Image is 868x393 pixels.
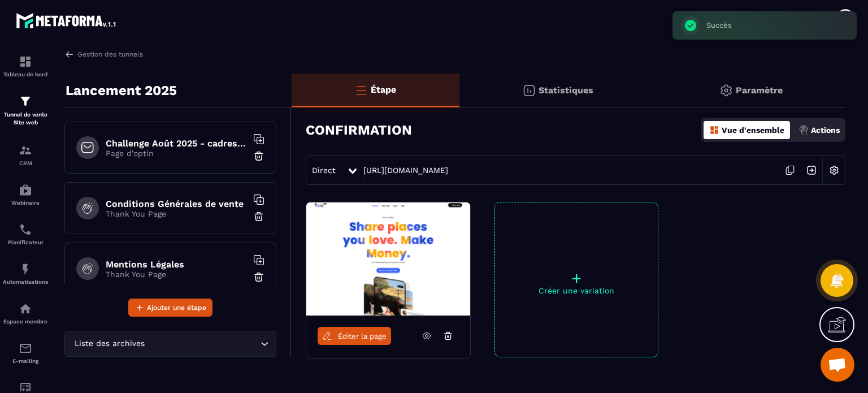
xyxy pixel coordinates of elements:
[66,79,177,102] p: Lancement 2025
[312,166,336,175] span: Direct
[19,55,32,68] img: formation
[821,348,854,382] a: Ouvrir le chat
[253,211,264,222] img: trash
[72,338,147,350] span: Liste des archives
[709,125,719,135] img: dashboard-orange.40269519.svg
[3,293,48,333] a: automationsautomationsEspace membre
[495,286,658,295] p: Créer une variation
[719,84,733,97] img: setting-gr.5f69749f.svg
[823,159,845,181] img: setting-w.858f3a88.svg
[19,144,32,157] img: formation
[128,299,212,317] button: Ajouter une étape
[106,138,247,149] h6: Challenge Août 2025 - cadres entrepreneurs
[3,279,48,285] p: Automatisations
[3,239,48,245] p: Planificateur
[3,333,48,373] a: emailemailE-mailing
[798,125,809,135] img: actions.d6e523a2.png
[106,259,247,270] h6: Mentions Légales
[3,358,48,364] p: E-mailing
[3,135,48,175] a: formationformationCRM
[371,84,396,95] p: Étape
[306,122,412,138] h3: CONFIRMATION
[16,10,118,31] img: logo
[3,86,48,135] a: formationformationTunnel de vente Site web
[495,270,658,286] p: +
[539,85,593,96] p: Statistiques
[106,209,247,218] p: Thank You Page
[19,262,32,276] img: automations
[722,126,784,135] p: Vue d'ensemble
[253,150,264,162] img: trash
[3,214,48,254] a: schedulerschedulerPlanificateur
[811,126,840,135] p: Actions
[106,270,247,279] p: Thank You Page
[3,175,48,214] a: automationsautomationsWebinaire
[306,202,470,316] img: image
[338,332,387,340] span: Éditer la page
[3,160,48,166] p: CRM
[64,49,143,59] a: Gestion des tunnels
[19,342,32,355] img: email
[318,327,391,345] a: Éditer la page
[354,83,368,97] img: bars-o.4a397970.svg
[3,46,48,86] a: formationformationTableau de bord
[3,318,48,325] p: Espace membre
[253,271,264,283] img: trash
[19,183,32,197] img: automations
[64,331,276,357] div: Search for option
[19,94,32,108] img: formation
[801,159,822,181] img: arrow-next.bcc2205e.svg
[3,71,48,77] p: Tableau de bord
[3,200,48,206] p: Webinaire
[19,302,32,316] img: automations
[3,254,48,293] a: automationsautomationsAutomatisations
[147,302,206,313] span: Ajouter une étape
[64,49,75,59] img: arrow
[147,338,258,350] input: Search for option
[736,85,783,96] p: Paramètre
[106,149,247,158] p: Page d'optin
[19,223,32,236] img: scheduler
[363,166,448,175] a: [URL][DOMAIN_NAME]
[3,111,48,127] p: Tunnel de vente Site web
[522,84,536,97] img: stats.20deebd0.svg
[106,198,247,209] h6: Conditions Générales de vente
